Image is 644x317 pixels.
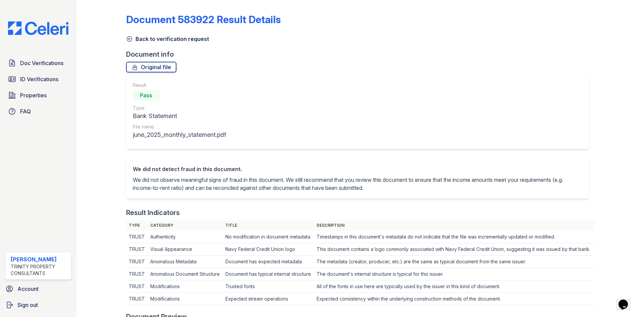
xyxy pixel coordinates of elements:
td: No modification in document metadata [223,231,314,243]
span: Sign out [17,301,38,309]
div: [PERSON_NAME] [11,255,68,263]
div: june_2025_monthly_statement.pdf [133,130,226,140]
td: Trusted fonts [223,280,314,293]
a: Account [3,282,74,296]
td: Navy Federal Credit Union logo [223,243,314,256]
span: ID Verifications [20,75,58,83]
div: Type [133,105,226,111]
iframe: chat widget [616,290,637,310]
a: Original file [126,62,176,72]
td: This document contains a logo commonly associated with Navy Federal Credit Union, suggesting it w... [314,243,594,256]
span: Account [17,285,39,293]
td: TRUST [126,231,148,243]
td: The metadata (creator, producer, etc.) are the same as typical document from the same issuer. [314,256,594,268]
td: Modifications [148,293,223,305]
span: FAQ [20,107,31,115]
td: Expected stream operations [223,293,314,305]
td: Visual Appearance [148,243,223,256]
div: Trinity Property Consultants [11,263,68,277]
img: CE_Logo_Blue-a8612792a0a2168367f1c8372b55b34899dd931a85d93a1a3d3e32e68fde9ad4.png [3,21,74,35]
td: Document has expected metadata [223,256,314,268]
td: TRUST [126,243,148,256]
div: Pass [133,90,160,101]
p: We did not observe meaningful signs of fraud in this document. We still recommend that you review... [133,176,582,192]
div: Result Indicators [126,208,180,217]
div: Document info [126,50,594,59]
a: Document 583922 Result Details [126,13,281,25]
td: Timestamps in this document's metadata do not indicate that the file was incrementally updated or... [314,231,594,243]
td: Document has typical internal structure [223,268,314,280]
td: All of the fonts in use here are typically used by the issuer in this kind of document. [314,280,594,293]
td: TRUST [126,256,148,268]
td: TRUST [126,293,148,305]
th: Title [223,220,314,231]
td: Expected consistency within the underlying construction methods of the document. [314,293,594,305]
td: TRUST [126,280,148,293]
th: Category [148,220,223,231]
div: Result [133,82,226,89]
td: Modifications [148,280,223,293]
a: ID Verifications [5,72,71,86]
a: Properties [5,89,71,102]
div: File name [133,123,226,130]
div: Bank Statement [133,111,226,121]
a: Doc Verifications [5,56,71,70]
th: Type [126,220,148,231]
td: TRUST [126,268,148,280]
span: Doc Verifications [20,59,63,67]
td: The document's internal structure is typical for this issuer. [314,268,594,280]
a: FAQ [5,105,71,118]
td: Anomalous Document Structure [148,268,223,280]
td: Anomalous Metadata [148,256,223,268]
span: Properties [20,91,47,99]
div: We did not detect fraud in this document. [133,165,582,173]
th: Description [314,220,594,231]
a: Sign out [3,298,74,312]
a: Back to verification request [126,35,209,43]
td: Authenticity [148,231,223,243]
